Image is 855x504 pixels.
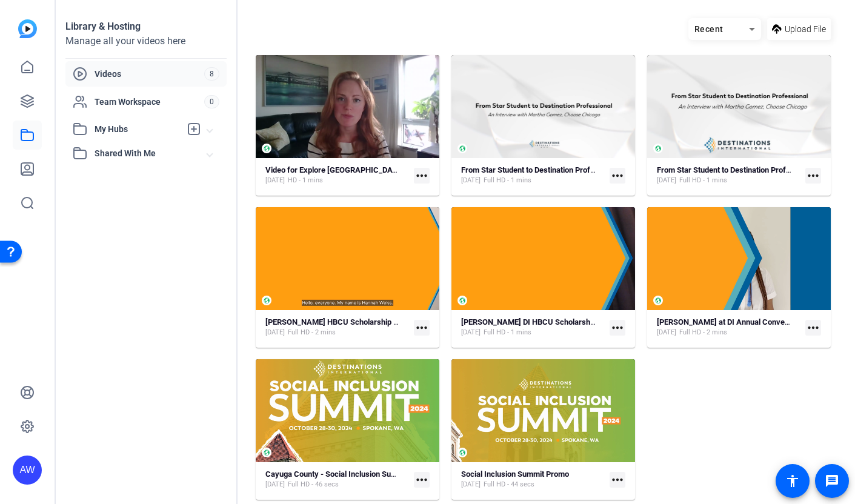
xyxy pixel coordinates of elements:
[65,19,227,34] div: Library & Hosting
[657,176,676,185] span: [DATE]
[694,24,724,34] span: Recent
[95,123,181,136] span: My Hubs
[95,68,204,80] span: Videos
[657,165,815,174] strong: From Star Student to Destination Professional
[657,328,676,337] span: [DATE]
[461,317,605,337] a: [PERSON_NAME] DI HBCU Scholarship Experience[DATE]Full HD - 1 mins
[679,176,727,185] span: Full HD - 1 mins
[65,34,227,48] div: Manage all your videos here
[461,469,605,489] a: Social Inclusion Summit Promo[DATE]Full HD - 44 secs
[657,317,800,337] a: [PERSON_NAME] at DI Annual Convention[DATE]Full HD - 2 mins
[65,117,227,141] mat-expansion-panel-header: My Hubs
[288,328,336,337] span: Full HD - 2 mins
[414,320,430,336] mat-icon: more_horiz
[204,95,219,108] span: 0
[18,19,37,38] img: blue-gradient.svg
[204,67,219,81] span: 8
[484,176,531,185] span: Full HD - 1 mins
[265,469,408,479] strong: Cayuga County - Social Inclusion Summit
[461,176,481,185] span: [DATE]
[461,165,619,174] strong: From Star Student to Destination Professional
[679,328,727,337] span: Full HD - 2 mins
[265,469,409,489] a: Cayuga County - Social Inclusion Summit[DATE]Full HD - 46 secs
[825,474,839,488] mat-icon: message
[767,18,831,40] button: Upload File
[265,165,464,174] strong: Video for Explore [GEOGRAPHIC_DATA][PERSON_NAME]
[95,147,207,160] span: Shared With Me
[265,165,409,185] a: Video for Explore [GEOGRAPHIC_DATA][PERSON_NAME][DATE]HD - 1 mins
[785,474,800,488] mat-icon: accessibility
[461,469,569,479] strong: Social Inclusion Summit Promo
[610,472,625,488] mat-icon: more_horiz
[265,328,285,337] span: [DATE]
[461,480,481,489] span: [DATE]
[461,165,605,185] a: From Star Student to Destination Professional[DATE]Full HD - 1 mins
[461,317,637,327] strong: [PERSON_NAME] DI HBCU Scholarship Experience
[461,328,481,337] span: [DATE]
[265,317,409,337] a: [PERSON_NAME] HBCU Scholarship Experience[DATE]Full HD - 2 mins
[414,472,430,488] mat-icon: more_horiz
[657,165,800,185] a: From Star Student to Destination Professional[DATE]Full HD - 1 mins
[805,320,821,336] mat-icon: more_horiz
[265,317,432,327] strong: [PERSON_NAME] HBCU Scholarship Experience
[484,480,534,489] span: Full HD - 44 secs
[610,168,625,184] mat-icon: more_horiz
[265,176,285,185] span: [DATE]
[65,141,227,165] mat-expansion-panel-header: Shared With Me
[785,23,826,36] span: Upload File
[288,176,323,185] span: HD - 1 mins
[805,168,821,184] mat-icon: more_horiz
[414,168,430,184] mat-icon: more_horiz
[265,480,285,489] span: [DATE]
[657,317,802,327] strong: [PERSON_NAME] at DI Annual Convention
[288,480,339,489] span: Full HD - 46 secs
[610,320,625,336] mat-icon: more_horiz
[13,456,42,485] div: AW
[484,328,531,337] span: Full HD - 1 mins
[95,96,204,108] span: Team Workspace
